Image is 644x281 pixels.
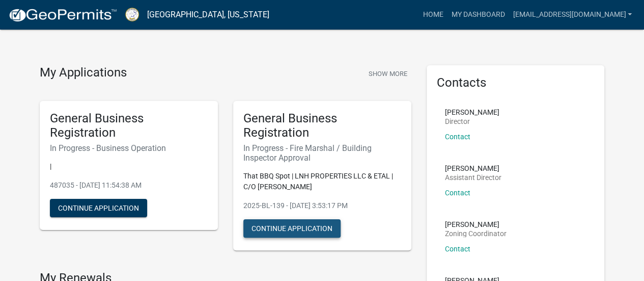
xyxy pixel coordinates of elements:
[445,109,499,116] p: [PERSON_NAME]
[50,111,208,141] h5: General Business Registration
[50,161,208,172] p: |
[509,5,636,24] a: [EMAIL_ADDRESS][DOMAIN_NAME]
[445,174,501,181] p: Assistant Director
[243,171,401,192] p: That BBQ Spot | LNH PROPERTIES LLC & ETAL | C/O [PERSON_NAME]
[418,5,447,24] a: Home
[40,65,127,81] h4: My Applications
[243,143,401,163] h6: In Progress - Fire Marshal / Building Inspector Approval
[447,5,509,24] a: My Dashboard
[445,245,470,253] a: Contact
[50,180,208,191] p: 487035 - [DATE] 11:54:38 AM
[445,133,470,141] a: Contact
[243,200,401,211] p: 2025-BL-139 - [DATE] 3:53:17 PM
[50,199,147,217] button: Continue Application
[243,111,401,141] h5: General Business Registration
[437,75,595,90] h5: Contacts
[445,165,501,172] p: [PERSON_NAME]
[445,221,507,228] p: [PERSON_NAME]
[445,118,499,125] p: Director
[445,230,507,237] p: Zoning Coordinator
[147,6,269,23] a: [GEOGRAPHIC_DATA], [US_STATE]
[365,65,411,82] button: Show More
[50,143,208,153] h6: In Progress - Business Operation
[125,8,139,21] img: Putnam County, Georgia
[243,219,341,238] button: Continue Application
[445,189,470,197] a: Contact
